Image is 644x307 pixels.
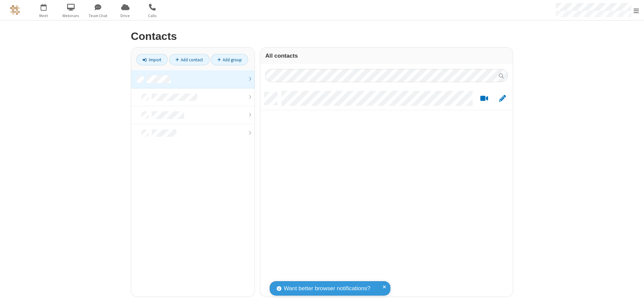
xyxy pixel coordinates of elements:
span: Team Chat [86,13,111,19]
span: Want better browser notifications? [284,284,370,293]
h3: All contacts [265,53,508,59]
button: Edit [496,95,509,103]
h2: Contacts [131,30,513,42]
span: Drive [113,13,138,19]
span: Meet [31,13,56,19]
iframe: Chat [627,290,639,302]
div: grid [260,87,513,297]
img: QA Selenium DO NOT DELETE OR CHANGE [10,5,20,15]
a: Add group [211,54,248,65]
span: Webinars [58,13,84,19]
span: Calls [140,13,165,19]
a: Import [136,54,168,65]
a: Add contact [169,54,210,65]
button: Start a video meeting [478,95,491,103]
